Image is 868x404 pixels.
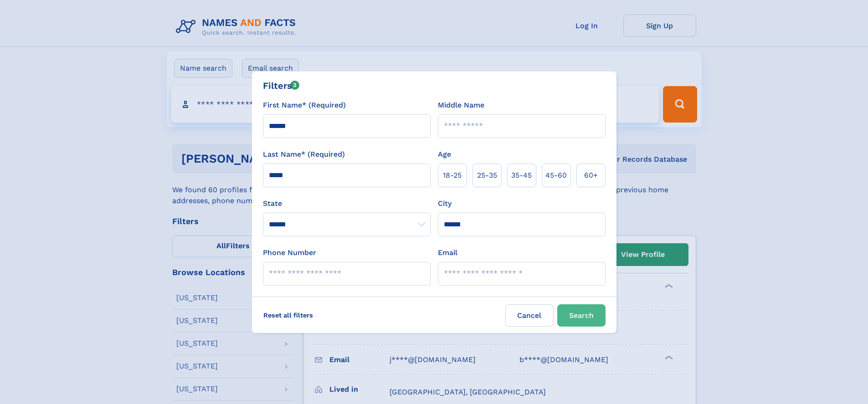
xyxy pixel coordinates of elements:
[557,304,606,327] button: Search
[505,304,554,327] label: Cancel
[438,149,451,160] label: Age
[263,247,316,258] label: Phone Number
[263,149,345,160] label: Last Name* (Required)
[438,198,452,209] label: City
[438,247,457,258] label: Email
[257,304,319,326] label: Reset all filters
[263,198,431,209] label: State
[263,79,300,92] div: Filters
[438,100,484,111] label: Middle Name
[584,170,598,181] span: 60+
[443,170,462,181] span: 18‑25
[511,170,532,181] span: 35‑45
[477,170,497,181] span: 25‑35
[545,170,567,181] span: 45‑60
[263,100,346,111] label: First Name* (Required)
